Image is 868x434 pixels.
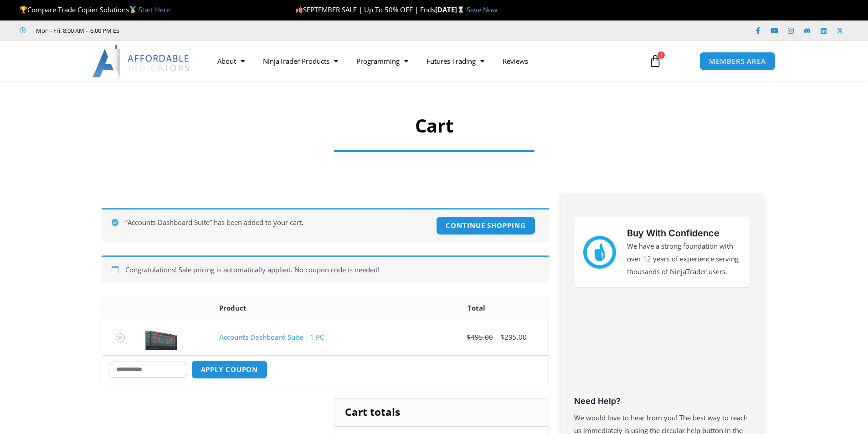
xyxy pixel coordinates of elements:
img: mark thumbs good 43913 | Affordable Indicators – NinjaTrader [583,236,616,269]
strong: [DATE] [435,5,467,14]
bdi: 295.00 [500,332,527,342]
th: Total [405,297,549,320]
a: 1 [635,48,675,74]
a: Start Here [139,5,170,14]
span: 1 [657,51,665,59]
iframe: Customer reviews powered by Trustpilot [574,325,750,393]
img: 🏆 [20,6,27,13]
a: Accounts Dashboard Suite - 1 PC [219,332,324,342]
span: MEMBERS AREA [709,58,766,65]
th: Product [212,297,404,320]
a: Continue shopping [436,216,535,235]
h1: Cart [132,113,736,138]
img: ⌛ [457,6,464,13]
button: Apply coupon [191,360,268,379]
bdi: 495.00 [467,332,493,342]
a: Futures Trading [417,51,493,71]
a: NinjaTrader Products [254,51,347,71]
h3: Buy With Confidence [627,226,741,240]
div: “Accounts Dashboard Suite” has been added to your cart. [102,208,549,242]
a: Programming [347,51,417,71]
span: Mon - Fri: 8:00 AM – 6:00 PM EST [34,25,123,36]
a: Remove Accounts Dashboard Suite - 1 PC from cart [116,333,125,342]
span: $ [467,332,471,342]
img: 🍂 [296,6,303,13]
a: MEMBERS AREA [699,52,776,71]
h2: Cart totals [334,398,548,427]
a: Reviews [493,51,537,71]
h3: Need Help? [574,396,750,406]
span: $ [500,332,504,342]
img: Screenshot 2024-08-26 155710eeeee | Affordable Indicators – NinjaTrader [145,325,177,350]
a: Save Now [467,5,498,14]
span: SEPTEMBER SALE | Up To 50% OFF | Ends [295,5,435,14]
iframe: Customer reviews powered by Trustpilot [135,26,272,35]
a: About [208,51,254,71]
p: We have a strong foundation with over 12 years of experience serving thousands of NinjaTrader users. [627,240,741,278]
img: LogoAI | Affordable Indicators – NinjaTrader [92,45,190,77]
div: Congratulations! Sale pricing is automatically applied. No coupon code is needed! [102,255,549,283]
span: Compare Trade Copier Solutions [20,5,170,14]
img: 🥇 [129,6,136,13]
nav: Menu [208,51,638,71]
